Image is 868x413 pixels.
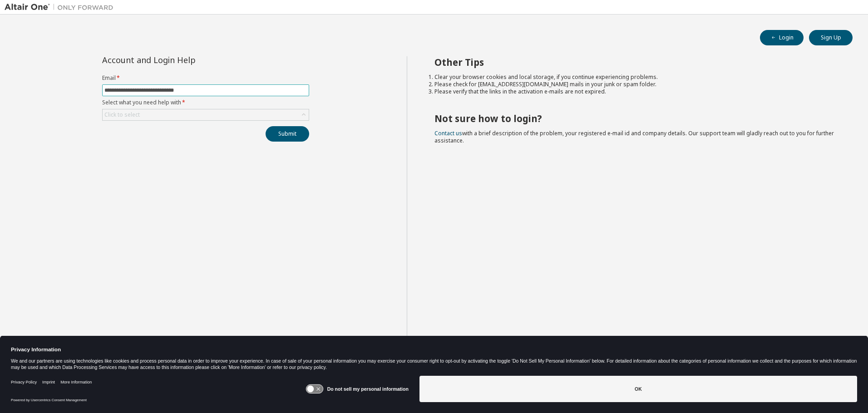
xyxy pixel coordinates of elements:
[434,88,837,95] li: Please verify that the links in the activation e-mails are not expired.
[434,129,834,144] span: with a brief description of the problem, your registered e-mail id and company details. Our suppo...
[434,74,837,81] li: Clear your browser cookies and local storage, if you continue experiencing problems.
[102,74,309,82] label: Email
[266,126,309,142] button: Submit
[760,30,804,45] button: Login
[104,111,140,118] div: Click to select
[434,113,837,124] h2: Not sure how to login?
[434,129,462,137] a: Contact us
[434,56,837,68] h2: Other Tips
[103,109,309,120] div: Click to select
[5,3,118,12] img: Altair One
[809,30,853,45] button: Sign Up
[102,56,268,64] div: Account and Login Help
[434,81,837,88] li: Please check for [EMAIL_ADDRESS][DOMAIN_NAME] mails in your junk or spam folder.
[102,99,309,106] label: Select what you need help with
